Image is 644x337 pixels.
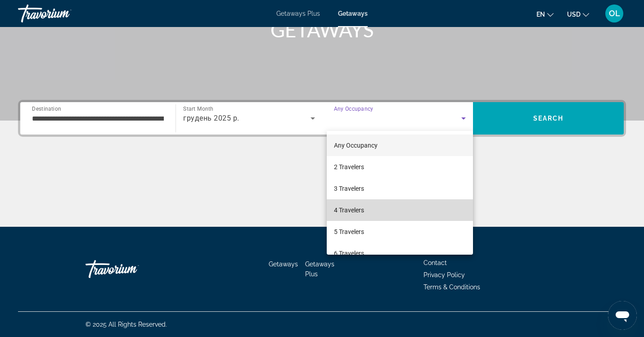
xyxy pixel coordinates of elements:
[334,205,364,216] span: 4 Travelers
[334,183,364,194] span: 3 Travelers
[608,301,637,330] iframe: Кнопка запуска окна обмена сообщениями
[334,162,364,172] span: 2 Travelers
[334,142,378,149] span: Any Occupancy
[334,248,364,259] span: 6 Travelers
[334,226,364,237] span: 5 Travelers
